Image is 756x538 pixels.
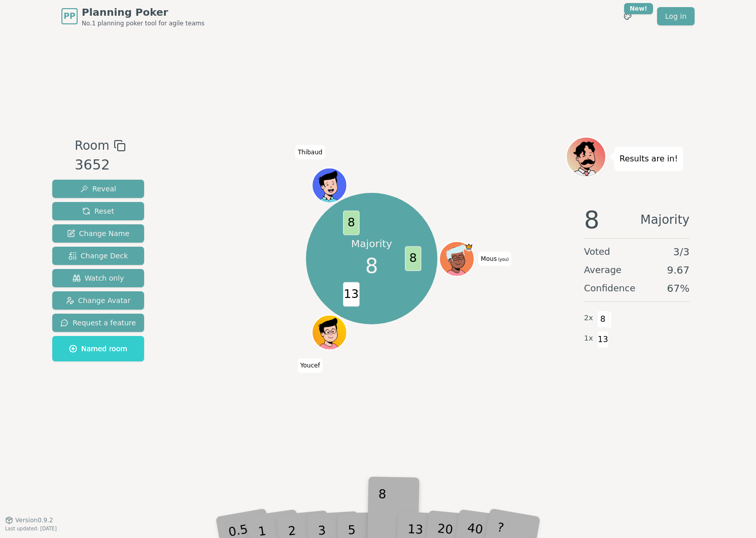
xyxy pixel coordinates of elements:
a: Log in [657,7,695,25]
span: Last updated: [DATE] [5,526,57,531]
span: 2 x [584,313,593,324]
span: 8 [343,211,359,235]
button: Change Name [52,224,144,243]
button: Click to change your avatar [440,242,473,275]
span: Click to change your name [478,252,511,266]
a: PPPlanning PokerNo.1 planning poker tool for agile teams [61,5,204,27]
span: Voted [584,245,610,259]
span: Mous is the host [464,242,473,251]
span: Named room [69,344,127,354]
span: 67 % [667,281,690,295]
span: 8 [365,251,378,281]
p: Majority [351,237,392,251]
span: 1 x [584,333,593,344]
button: Request a feature [52,314,144,332]
span: Change Name [67,228,129,239]
div: 3652 [75,155,125,176]
span: Watch only [73,273,124,283]
span: 8 [405,246,421,271]
span: Confidence [584,281,635,295]
span: 8 [584,208,600,232]
span: 3 / 3 [673,245,690,259]
button: Watch only [52,269,144,287]
span: Change Deck [68,251,128,261]
span: Request a feature [60,318,136,328]
button: Version0.9.2 [5,516,53,524]
button: Change Avatar [52,291,144,310]
span: 8 [597,311,609,328]
span: Version 0.9.2 [15,516,53,524]
span: PP [63,10,75,22]
button: Change Deck [52,247,144,265]
span: Reset [82,206,114,216]
button: Named room [52,336,144,361]
p: Results are in! [620,152,678,166]
span: Majority [640,208,690,232]
span: Average [584,263,622,277]
button: Reset [52,202,144,220]
span: No.1 planning poker tool for agile teams [82,19,204,27]
span: 13 [343,282,359,307]
span: Click to change your name [295,145,325,159]
div: New! [624,3,653,14]
span: (you) [497,257,509,262]
button: New! [618,7,637,25]
span: Reveal [80,184,116,194]
span: Click to change your name [298,358,323,373]
span: 13 [597,331,609,348]
span: Change Avatar [66,295,131,306]
span: Planning Poker [82,5,204,19]
span: 9.67 [667,263,690,277]
button: Reveal [52,180,144,198]
span: Room [75,137,109,155]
